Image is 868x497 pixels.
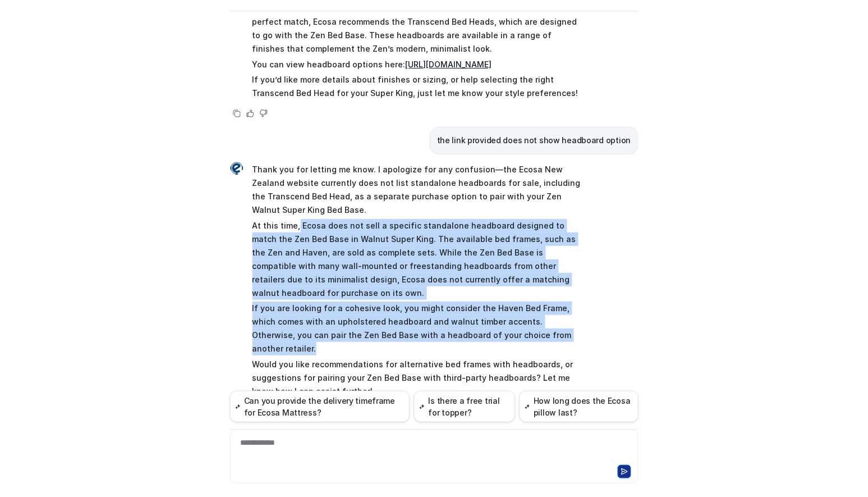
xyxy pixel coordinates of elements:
[437,134,631,147] p: the link provided does not show headboard option
[252,358,581,398] p: Would you like recommendations for alternative bed frames with headboards, or suggestions for pai...
[252,58,581,71] p: You can view headboard options here:
[230,162,244,175] img: Widget
[252,302,581,355] p: If you are looking for a cohesive look, you might consider the Haven Bed Frame, which comes with ...
[252,73,581,100] p: If you’d like more details about finishes or sizing, or help selecting the right Transcend Bed He...
[406,60,492,69] a: [URL][DOMAIN_NAME]
[252,219,581,300] p: At this time, Ecosa does not sell a specific standalone headboard designed to match the Zen Bed B...
[230,391,410,422] button: Can you provide the delivery timeframe for Ecosa Mattress?
[414,391,515,422] button: Is there a free trial for topper?
[252,163,581,217] p: Thank you for letting me know. I apologize for any confusion—the Ecosa New Zealand website curren...
[520,391,639,422] button: How long does the Ecosa pillow last?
